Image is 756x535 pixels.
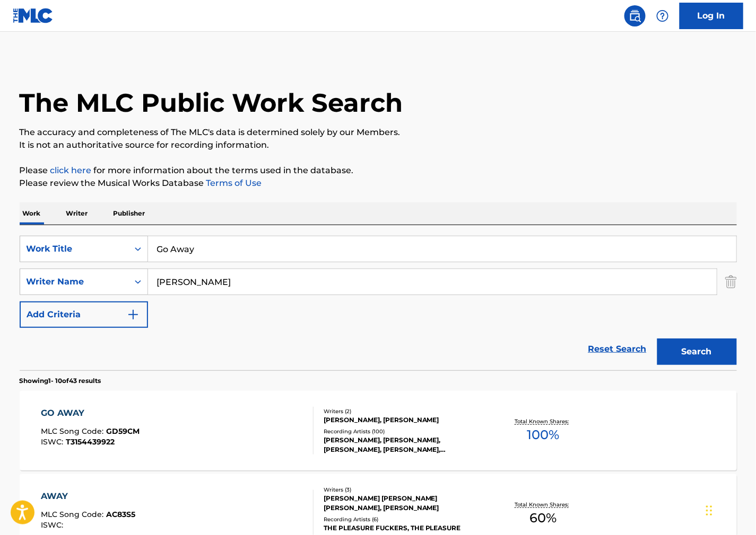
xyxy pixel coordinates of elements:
[13,8,54,23] img: MLC Logo
[27,243,122,255] div: Work Title
[706,495,712,527] div: Drag
[41,520,66,530] span: ISWC :
[127,308,140,321] img: 9d2ae6d4665cec9f34b9.svg
[41,407,140,420] div: GO AWAY
[63,202,91,225] p: Writer
[204,178,262,188] a: Terms of Use
[27,275,122,288] div: Writer Name
[20,139,737,151] p: It is not an authoritative source for recording information.
[20,391,737,470] a: GO AWAYMLC Song Code:GD59CMISWC:T3154439922Writers (2)[PERSON_NAME], [PERSON_NAME]Recording Artis...
[20,376,101,386] p: Showing 1 - 10 of 43 results
[515,501,572,509] p: Total Known Shares:
[324,486,484,494] div: Writers ( 3 )
[324,427,484,435] div: Recording Artists ( 100 )
[652,5,673,26] div: Help
[20,236,737,370] form: Search Form
[41,437,66,447] span: ISWC :
[110,202,149,225] p: Publisher
[324,407,484,415] div: Writers ( 2 )
[106,426,140,436] span: GD59CM
[324,494,484,513] div: [PERSON_NAME] [PERSON_NAME] [PERSON_NAME], [PERSON_NAME]
[20,177,737,190] p: Please review the Musical Works Database
[324,415,484,425] div: [PERSON_NAME], [PERSON_NAME]
[41,510,106,519] span: MLC Song Code :
[515,417,572,425] p: Total Known Shares:
[629,10,641,22] img: search
[530,509,557,528] span: 60 %
[624,5,646,26] a: Public Search
[656,10,669,22] img: help
[703,484,756,535] iframe: Chat Widget
[657,338,737,365] button: Search
[20,87,403,119] h1: The MLC Public Work Search
[20,202,44,225] p: Work
[106,510,135,519] span: AC83S5
[20,301,148,328] button: Add Criteria
[725,269,737,295] img: Delete Criterion
[324,435,484,454] div: [PERSON_NAME], [PERSON_NAME], [PERSON_NAME], [PERSON_NAME], [PERSON_NAME]
[41,490,135,503] div: AWAY
[20,126,737,139] p: The accuracy and completeness of The MLC's data is determined solely by our Members.
[66,437,115,447] span: T3154439922
[41,426,106,436] span: MLC Song Code :
[583,337,652,361] a: Reset Search
[324,515,484,523] div: Recording Artists ( 6 )
[680,3,743,29] a: Log In
[527,425,560,444] span: 100 %
[20,164,737,177] p: Please for more information about the terms used in the database.
[50,165,92,175] a: click here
